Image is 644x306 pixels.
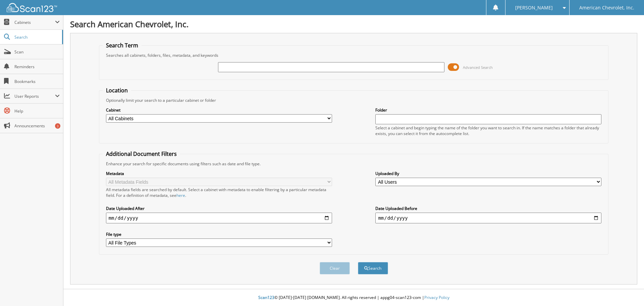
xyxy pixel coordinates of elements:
[106,231,332,237] label: File type
[14,64,60,70] span: Reminders
[579,6,634,10] span: American Chevrolet, Inc.
[14,49,60,55] span: Scan
[103,87,131,94] legend: Location
[14,108,60,114] span: Help
[7,3,57,12] img: scan123-logo-white.svg
[14,93,55,99] span: User Reports
[14,19,55,25] span: Cabinets
[70,18,637,30] h1: Search American Chevrolet, Inc.
[176,192,185,198] a: here
[375,171,601,176] label: Uploaded By
[106,206,332,211] label: Date Uploaded After
[320,262,350,274] button: Clear
[103,52,605,58] div: Searches all cabinets, folders, files, metadata, and keywords
[106,107,332,113] label: Cabinet
[375,107,601,113] label: Folder
[375,125,601,136] div: Select a cabinet and begin typing the name of the folder you want to search in. If the name match...
[463,65,493,70] span: Advanced Search
[14,34,59,40] span: Search
[375,213,601,223] input: end
[106,187,332,198] div: All metadata fields are searched by default. Select a cabinet with metadata to enable filtering b...
[103,97,605,103] div: Optionally limit your search to a particular cabinet or folder
[103,150,180,158] legend: Additional Document Filters
[63,290,644,306] div: © [DATE]-[DATE] [DOMAIN_NAME]. All rights reserved | appg04-scan123-com |
[358,262,388,274] button: Search
[375,206,601,211] label: Date Uploaded Before
[424,295,449,300] a: Privacy Policy
[258,295,274,300] span: Scan123
[103,161,605,167] div: Enhance your search for specific documents using filters such as date and file type.
[14,79,60,84] span: Bookmarks
[106,213,332,223] input: start
[515,6,553,10] span: [PERSON_NAME]
[106,171,332,176] label: Metadata
[55,123,60,129] div: 3
[103,42,142,49] legend: Search Term
[14,123,60,129] span: Announcements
